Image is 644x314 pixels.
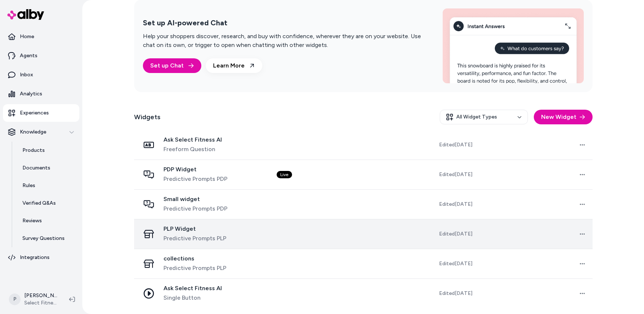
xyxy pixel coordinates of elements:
[163,175,227,183] span: Predictive Prompts PDP
[439,260,472,267] span: Edited [DATE]
[20,71,33,78] p: Inbox
[206,58,262,73] a: Learn More
[3,47,79,65] a: Agents
[439,141,472,149] span: Edited [DATE]
[163,293,222,302] span: Single Button
[15,142,79,159] a: Products
[4,288,63,311] button: P[PERSON_NAME]Select Fitness
[163,225,226,233] span: PLP Widget
[439,290,472,297] span: Edited [DATE]
[22,182,35,189] p: Rules
[439,171,472,178] span: Edited [DATE]
[20,109,49,117] p: Experiences
[163,285,222,292] span: Ask Select Fitness AI
[15,159,79,177] a: Documents
[15,230,79,247] a: Survey Questions
[20,128,46,136] p: Knowledge
[20,52,37,59] p: Agents
[22,200,56,207] p: Verified Q&As
[134,112,161,122] h2: Widgets
[15,177,79,194] a: Rules
[143,58,201,73] a: Set up Chat
[534,110,593,124] button: New Widget
[443,8,584,83] img: Set up AI-powered Chat
[163,255,226,262] span: collections
[15,212,79,230] a: Reviews
[20,33,34,40] p: Home
[440,110,528,124] button: All Widget Types
[3,66,79,84] a: Inbox
[3,123,79,141] button: Knowledge
[163,166,227,173] span: PDP Widget
[163,264,226,273] span: Predictive Prompts PLP
[22,217,42,224] p: Reviews
[439,230,472,238] span: Edited [DATE]
[277,171,292,178] div: Live
[163,234,226,243] span: Predictive Prompts PLP
[22,164,50,172] p: Documents
[22,235,65,242] p: Survey Questions
[24,299,57,307] span: Select Fitness
[143,32,425,50] p: Help your shoppers discover, research, and buy with confidence, wherever they are on your website...
[439,201,472,208] span: Edited [DATE]
[163,204,227,213] span: Predictive Prompts PDP
[20,254,50,261] p: Integrations
[143,18,425,28] h2: Set up AI-powered Chat
[3,249,79,266] a: Integrations
[22,147,45,154] p: Products
[15,194,79,212] a: Verified Q&As
[24,292,57,299] p: [PERSON_NAME]
[20,90,42,98] p: Analytics
[163,196,227,203] span: Small widget
[7,9,44,20] img: alby Logo
[9,293,21,305] span: P
[163,136,222,143] span: Ask Select Fitness AI
[163,145,222,154] span: Freeform Question
[3,104,79,122] a: Experiences
[3,28,79,45] a: Home
[3,85,79,103] a: Analytics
